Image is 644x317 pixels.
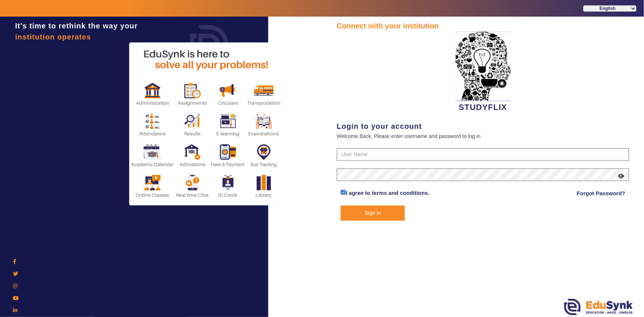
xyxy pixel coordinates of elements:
[15,33,91,41] span: institution operates
[564,299,633,315] img: edusynk.png
[15,22,138,30] span: It's time to rethink the way your
[337,148,629,161] input: User Name
[337,31,629,113] div: STUDYFLIX
[337,20,629,31] div: Connect with your institution
[337,121,629,132] div: Login to your account
[129,42,284,206] img: login2.png
[341,206,405,221] button: Sign In
[455,31,511,101] img: 2da83ddf-6089-4dce-a9e2-416746467bdd
[346,190,430,196] a: I agree to terms and conditions.
[337,132,629,141] div: Welcome Back, Please enter username and password to log in
[182,17,237,72] img: login.png
[577,189,626,198] a: Forgot Password?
